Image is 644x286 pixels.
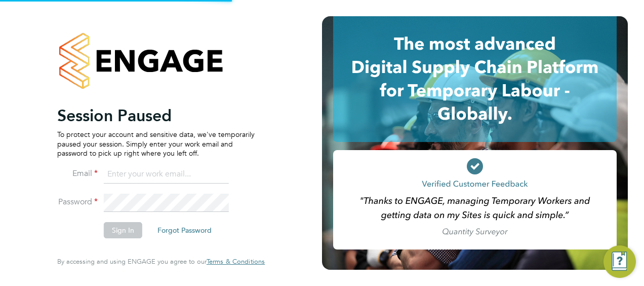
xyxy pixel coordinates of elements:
h2: Session Paused [57,105,255,126]
button: Engage Resource Center [603,245,636,278]
p: To protect your account and sensitive data, we've temporarily paused your session. Simply enter y... [57,130,255,158]
input: Enter your work email... [104,165,229,184]
a: Terms & Conditions [207,258,265,266]
label: Email [57,168,98,179]
button: Sign In [104,222,142,238]
label: Password [57,197,98,207]
span: By accessing and using ENGAGE you agree to our [57,257,265,266]
button: Forgot Password [149,222,220,238]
